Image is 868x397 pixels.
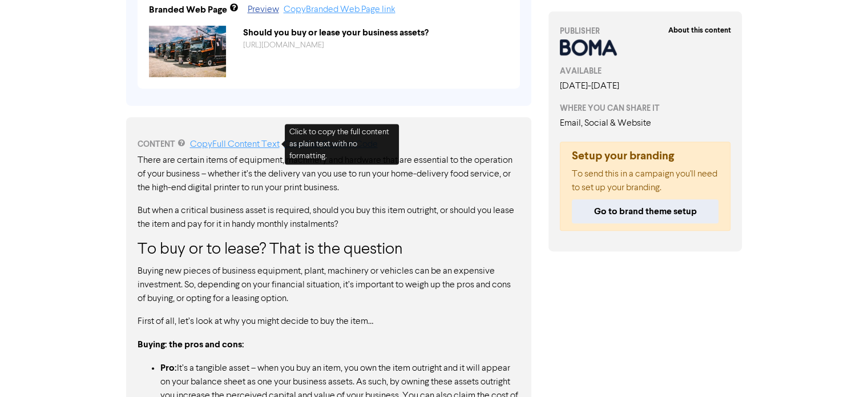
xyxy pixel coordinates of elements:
div: AVAILABLE [560,65,731,77]
div: https://public2.bomamarketing.com/cp/1pyba3KqLcnJs87Twyu6QE?sa=KvKJCoFw [235,39,517,51]
iframe: Chat Widget [811,342,868,397]
a: Preview [248,5,279,14]
p: Buying new pieces of business equipment, plant, machinery or vehicles can be an expensive investm... [138,264,520,306]
p: There are certain items of equipment, machinery and hardware that are essential to the operation ... [138,154,520,195]
strong: Pro: [160,362,177,374]
a: [URL][DOMAIN_NAME] [243,41,324,49]
div: [DATE] - [DATE] [560,79,731,93]
div: Click to copy the full content as plain text with no formatting. [285,124,399,165]
div: Should you buy or lease your business assets? [235,26,517,39]
div: Branded Web Page [149,3,227,17]
p: First of all, let’s look at why you might decide to buy the item… [138,315,520,328]
h5: Setup your branding [572,149,719,163]
div: WHERE YOU CAN SHARE IT [560,102,731,114]
p: But when a critical business asset is required, should you buy this item outright, or should you ... [138,204,520,231]
div: PUBLISHER [560,25,731,37]
p: To send this in a campaign you'll need to set up your branding. [572,167,719,195]
button: Go to brand theme setup [572,199,719,223]
a: Copy Branded Web Page link [284,5,395,14]
div: Email, Social & Website [560,117,731,130]
strong: Buying: the pros and cons: [138,339,244,350]
strong: About this content [668,26,730,35]
a: Copy Full Content Text [190,140,280,149]
h3: To buy or to lease? That is the question [138,240,520,260]
div: CONTENT [138,138,520,151]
